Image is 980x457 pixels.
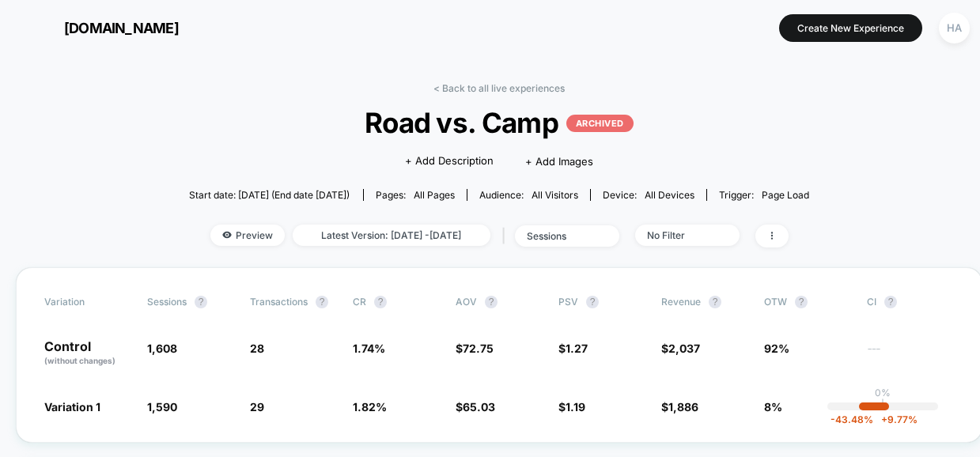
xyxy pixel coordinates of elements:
span: $ [661,342,700,355]
div: Pages: [376,189,455,201]
span: all devices [645,189,694,201]
span: Device: [590,189,706,201]
span: 1.82 % [353,400,387,414]
span: CR [353,296,366,308]
span: 92% [764,342,789,355]
a: < Back to all live experiences [433,82,565,94]
span: --- [867,344,954,367]
span: All Visitors [532,189,578,201]
span: $ [558,400,585,414]
div: HA [939,13,970,43]
button: ? [709,296,721,308]
span: 28 [250,342,264,355]
span: OTW [764,296,851,308]
span: + Add Images [525,155,593,168]
span: 8% [764,400,782,414]
p: | [881,398,884,410]
span: all pages [414,189,455,201]
span: $ [456,400,495,414]
span: 1.19 [566,400,585,414]
p: 0% [875,387,891,398]
span: 1,886 [668,400,698,414]
div: No Filter [647,229,710,241]
span: 1.27 [566,342,588,355]
span: + Add Description [405,153,494,169]
span: 65.03 [463,400,495,414]
button: ? [795,296,808,308]
span: PSV [558,296,578,308]
button: ? [316,296,328,308]
span: CI [867,296,954,308]
span: 2,037 [668,342,700,355]
span: Sessions [147,296,187,308]
span: 1.74 % [353,342,385,355]
span: Variation [44,296,131,308]
p: Control [44,340,131,367]
button: Create New Experience [779,14,922,42]
span: | [498,225,515,247]
p: ARCHIVED [566,115,634,132]
button: ? [485,296,498,308]
span: 9.77 % [873,414,918,425]
span: $ [456,342,494,355]
span: Variation 1 [44,400,100,414]
button: HA [934,12,974,44]
span: AOV [456,296,477,308]
span: 1,590 [147,400,177,414]
button: ? [374,296,387,308]
button: [DOMAIN_NAME] [24,15,184,40]
div: Audience: [479,189,578,201]
span: $ [661,400,698,414]
span: Page Load [762,189,809,201]
span: Road vs. Camp [220,106,778,139]
span: 1,608 [147,342,177,355]
span: 29 [250,400,264,414]
button: ? [884,296,897,308]
span: 72.75 [463,342,494,355]
div: Trigger: [719,189,809,201]
span: Revenue [661,296,701,308]
button: ? [586,296,599,308]
div: sessions [527,230,590,242]
span: Preview [210,225,285,246]
span: $ [558,342,588,355]
span: Start date: [DATE] (End date [DATE]) [189,189,350,201]
span: -43.48 % [831,414,873,425]
button: ? [195,296,207,308]
span: + [881,414,887,425]
span: Transactions [250,296,308,308]
span: (without changes) [44,356,115,365]
span: [DOMAIN_NAME] [64,20,179,36]
span: Latest Version: [DATE] - [DATE] [293,225,490,246]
